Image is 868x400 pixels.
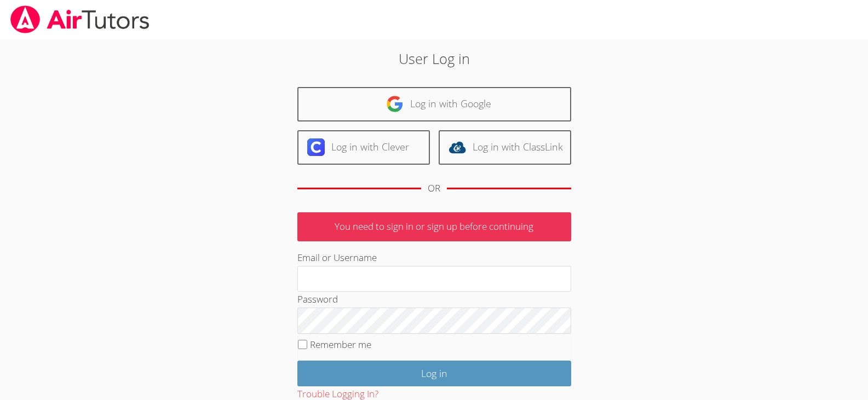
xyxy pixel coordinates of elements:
[297,361,571,386] input: Log in
[428,181,440,196] div: OR
[310,338,371,351] label: Remember me
[297,293,338,305] label: Password
[9,5,151,33] img: airtutors_banner-c4298cdbf04f3fff15de1276eac7730deb9818008684d7c2e4769d2f7ddbe033.png
[297,87,571,121] a: Log in with Google
[307,138,325,156] img: clever-logo-6eab21bc6e7a338710f1a6ff85c0baf02591cd810cc4098c63d3a4b26e2feb20.svg
[297,212,571,241] p: You need to sign in or sign up before continuing
[449,138,466,156] img: classlink-logo-d6bb404cc1216ec64c9a2012d9dc4662098be43eaf13dc465df04b49fa7ab582.svg
[297,251,377,264] label: Email or Username
[439,130,571,165] a: Log in with ClassLink
[297,130,430,165] a: Log in with Clever
[200,48,669,69] h2: User Log in
[386,95,404,113] img: google-logo-50288ca7cdecda66e5e0955fdab243c47b7ad437acaf1139b6f446037453330a.svg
